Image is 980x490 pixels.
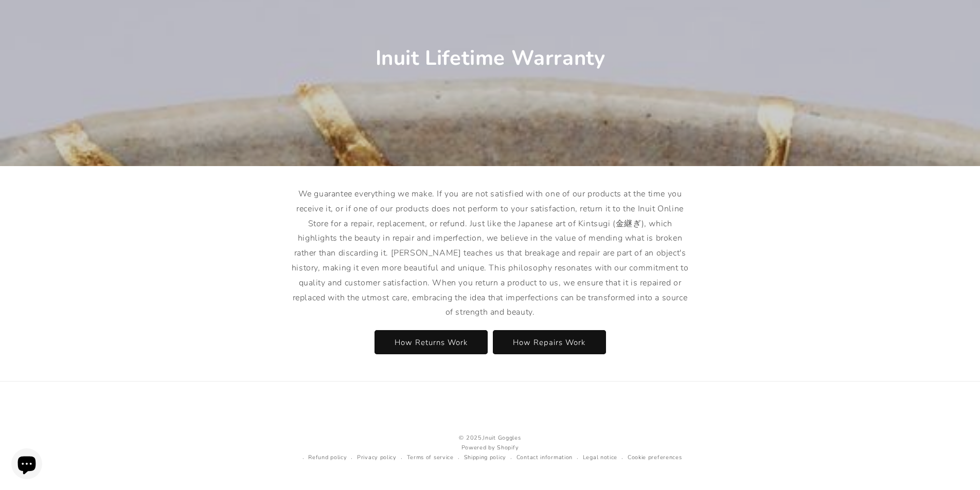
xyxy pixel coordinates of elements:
[483,434,521,442] a: Inuit Goggles
[290,187,691,320] p: We guarantee everything we make. If you are not satisfied with one of our products at the time yo...
[583,453,617,463] a: Legal notice
[375,44,605,72] strong: Inuit Lifetime Warranty
[308,453,347,463] a: Refund policy
[375,330,488,354] a: How Returns Work
[493,330,606,354] a: How Repairs Work
[516,453,573,463] a: Contact information
[357,453,397,463] a: Privacy policy
[461,444,519,451] a: Powered by Shopify
[8,448,45,482] inbox-online-store-chat: Shopify online store chat
[298,433,682,443] small: © 2025,
[407,453,454,463] a: Terms of service
[464,453,507,463] a: Shipping policy
[628,453,682,463] a: Cookie preferences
